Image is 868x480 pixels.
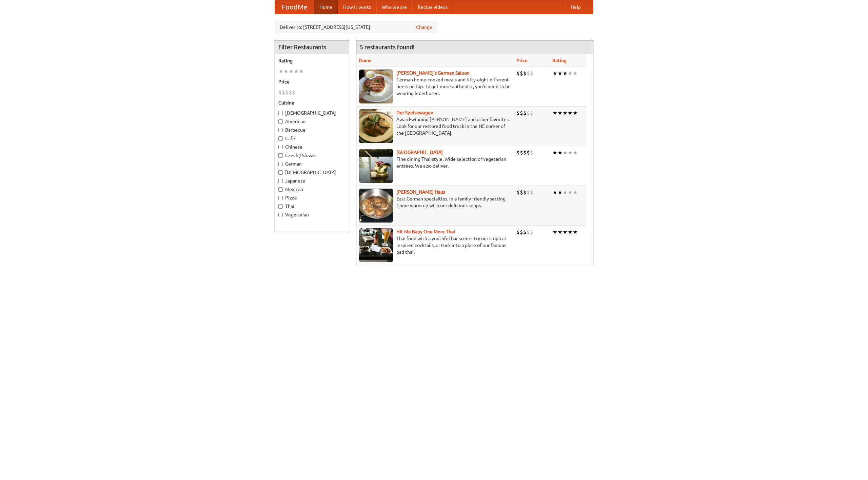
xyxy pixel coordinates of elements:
li: $ [527,228,530,236]
li: ★ [557,189,563,196]
a: Price [516,58,528,63]
li: $ [530,109,533,117]
p: East German specialties, in a family-friendly setting. Come warm up with our delicious soups. [359,195,511,209]
input: Japanese [278,179,283,183]
p: Thai food with a youthful bar scene. Try our tropical inspired cocktails, or tuck into a plate of... [359,235,511,255]
li: $ [282,89,285,96]
label: Pizza [278,194,346,201]
li: $ [530,70,533,77]
li: $ [516,70,520,77]
a: [PERSON_NAME] Haus [396,189,445,195]
li: $ [527,149,530,156]
li: ★ [278,68,283,75]
li: $ [523,189,527,196]
h4: Filter Restaurants [275,40,349,54]
li: $ [523,70,527,77]
li: $ [285,89,289,96]
li: $ [530,228,533,236]
label: Barbecue [278,127,346,133]
img: speisewagen.jpg [359,109,393,143]
label: German [278,160,346,167]
a: [GEOGRAPHIC_DATA] [396,150,443,155]
li: ★ [568,228,573,236]
li: ★ [557,109,563,117]
li: ★ [568,189,573,196]
label: Thai [278,203,346,210]
label: American [278,118,346,125]
li: ★ [552,109,557,117]
h5: Price [278,78,346,85]
input: Barbecue [278,128,283,132]
label: [DEMOGRAPHIC_DATA] [278,110,346,116]
li: $ [289,89,292,96]
li: $ [516,109,520,117]
li: ★ [573,189,578,196]
input: Chinese [278,145,283,149]
input: Pizza [278,196,283,200]
label: Chinese [278,143,346,150]
a: Hit Me Baby One More Thai [396,229,455,234]
li: ★ [573,149,578,156]
a: Home [314,0,338,14]
li: ★ [294,68,299,75]
input: [DEMOGRAPHIC_DATA] [278,170,283,175]
li: $ [520,70,523,77]
li: ★ [299,68,304,75]
label: [DEMOGRAPHIC_DATA] [278,169,346,176]
a: Recipe videos [412,0,453,14]
li: ★ [552,70,557,77]
a: Der Speisewagen [396,110,433,115]
li: ★ [557,149,563,156]
a: Who we are [376,0,412,14]
label: Vegetarian [278,211,346,218]
li: $ [530,189,533,196]
a: Help [565,0,586,14]
p: Award-winning [PERSON_NAME] and other favorites. Look for our restored food truck in the NE corne... [359,116,511,136]
h5: Cuisine [278,99,346,106]
img: babythai.jpg [359,228,393,262]
input: Czech / Slovak [278,153,283,158]
input: American [278,119,283,124]
li: $ [523,149,527,156]
li: $ [516,149,520,156]
li: $ [516,228,520,236]
a: FoodMe [275,0,314,14]
a: [PERSON_NAME]'s German Saloon [396,70,470,76]
label: Mexican [278,186,346,193]
input: Mexican [278,187,283,192]
li: ★ [568,70,573,77]
li: ★ [552,189,557,196]
li: $ [530,149,533,156]
li: ★ [557,228,563,236]
a: Change [416,24,432,31]
li: ★ [563,109,568,117]
li: ★ [563,228,568,236]
li: $ [278,89,282,96]
img: satay.jpg [359,149,393,183]
label: Czech / Slovak [278,152,346,159]
a: Name [359,58,372,63]
label: Cafe [278,135,346,142]
li: $ [520,149,523,156]
input: German [278,162,283,166]
li: ★ [573,109,578,117]
div: Deliver to: [STREET_ADDRESS][US_STATE] [275,21,437,33]
li: ★ [563,189,568,196]
input: Thai [278,204,283,209]
li: ★ [289,68,294,75]
li: ★ [573,228,578,236]
a: Rating [552,58,567,63]
li: $ [527,109,530,117]
img: esthers.jpg [359,70,393,103]
img: kohlhaus.jpg [359,189,393,223]
p: German home-cooked meals and fifty-eight different beers on tap. To get more authentic, you'd nee... [359,76,511,97]
input: Vegetarian [278,213,283,217]
li: $ [527,70,530,77]
li: ★ [552,149,557,156]
li: ★ [568,109,573,117]
li: $ [520,228,523,236]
